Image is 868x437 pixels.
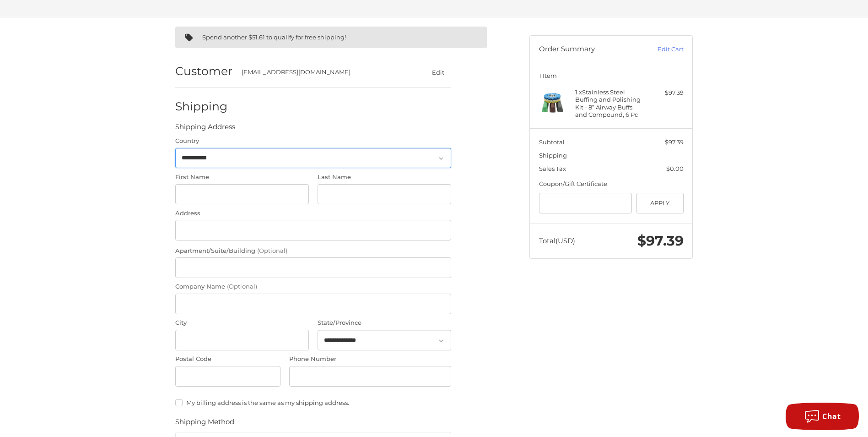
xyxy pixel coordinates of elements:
[539,138,565,146] span: Subtotal
[175,64,232,78] h2: Customer
[637,232,684,249] span: $97.39
[175,417,234,432] legend: Shipping Method
[175,122,235,137] legend: Shipping Address
[786,403,859,430] button: Chat
[175,173,309,182] label: First Name
[636,193,684,213] button: Apply
[175,137,451,146] label: Country
[175,399,451,406] label: My billing address is the same as my shipping address.
[175,282,451,291] label: Company Name
[289,355,451,364] label: Phone Number
[539,180,684,189] div: Coupon/Gift Certificate
[539,45,637,54] h3: Order Summary
[425,66,451,79] button: Edit
[666,165,684,172] span: $0.00
[175,246,451,256] label: Apartment/Suite/Building
[318,173,451,182] label: Last Name
[822,411,841,421] span: Chat
[175,99,229,114] h2: Shipping
[539,152,567,159] span: Shipping
[227,283,257,290] small: (Optional)
[679,152,684,159] span: --
[665,138,684,146] span: $97.39
[175,209,451,218] label: Address
[202,33,346,41] span: Spend another $51.61 to qualify for free shipping!
[637,45,684,54] a: Edit Cart
[539,193,632,213] input: Gift Certificate or Coupon Code
[575,88,645,118] h4: 1 x Stainless Steel Buffing and Polishing Kit - 8” Airway Buffs and Compound, 6 Pc
[539,236,575,245] span: Total (USD)
[647,88,684,98] div: $97.39
[257,247,287,254] small: (Optional)
[539,165,566,172] span: Sales Tax
[539,72,684,79] h3: 1 Item
[318,318,451,328] label: State/Province
[242,68,407,77] div: [EMAIL_ADDRESS][DOMAIN_NAME]
[175,355,280,364] label: Postal Code
[175,318,309,328] label: City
